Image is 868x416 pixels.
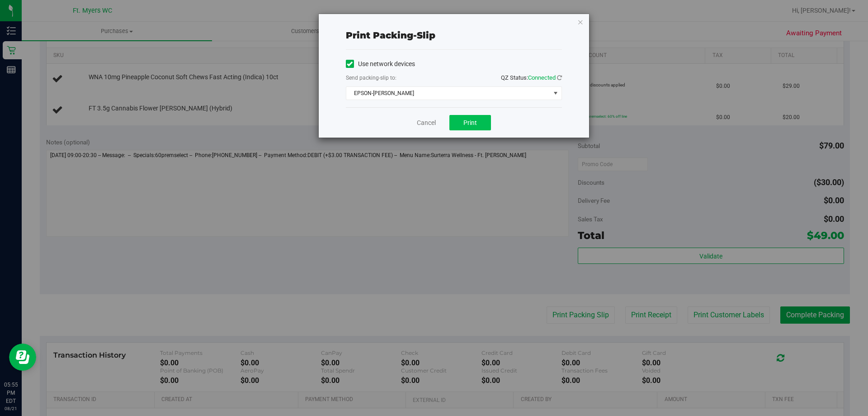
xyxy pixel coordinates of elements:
[449,115,491,130] button: Print
[550,87,561,100] span: select
[346,30,435,41] span: Print packing-slip
[9,344,36,371] iframe: Resource center
[417,118,436,128] a: Cancel
[346,59,415,69] label: Use network devices
[346,74,396,82] label: Send packing-slip to:
[501,74,562,81] span: QZ Status:
[463,119,477,126] span: Print
[346,87,550,100] span: EPSON-[PERSON_NAME]
[528,74,556,81] span: Connected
